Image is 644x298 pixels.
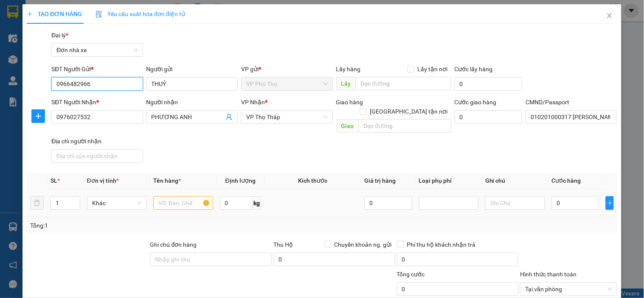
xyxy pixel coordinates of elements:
[150,241,197,248] label: Ghi chú đơn hàng
[27,11,82,17] span: TẠO ĐƠN HÀNG
[246,78,327,90] span: VP Phú Thọ
[51,149,143,163] input: Địa chỉ của người nhận
[455,77,523,91] input: Cước lấy hàng
[146,64,238,74] div: Người gửi
[51,136,143,146] div: Địa chỉ người nhận
[336,66,361,72] span: Lấy hàng
[336,99,363,106] span: Giao hàng
[92,197,141,209] span: Khác
[96,11,102,18] img: icon
[482,173,548,189] th: Ghi chú
[404,240,479,249] span: Phí thu hộ khách nhận trả
[146,97,238,107] div: Người nhận
[27,11,33,17] span: plus
[30,221,249,230] div: Tổng: 1
[150,253,272,266] input: Ghi chú đơn hàng
[51,32,68,39] span: Đại lý
[31,109,45,123] button: plus
[455,99,497,106] label: Cước giao hàng
[397,271,425,278] span: Tổng cước
[87,177,119,184] span: Đơn vị tính
[241,99,265,106] span: VP Nhận
[96,11,185,17] span: Yêu cầu xuất hóa đơn điện tử
[525,283,612,295] span: Tại văn phòng
[365,196,412,210] input: 0
[365,177,396,184] span: Giá trị hàng
[520,271,577,278] label: Hình thức thanh toán
[606,12,613,19] span: close
[552,177,581,184] span: Cước hàng
[298,177,327,184] span: Kích thước
[153,196,213,210] input: VD: Bàn, Ghế
[30,196,44,210] button: delete
[367,107,451,116] span: [GEOGRAPHIC_DATA] tận nơi
[606,196,613,210] button: plus
[485,196,545,210] input: Ghi Chú
[526,97,617,107] div: CMND/Passport
[455,110,523,124] input: Cước giao hàng
[416,173,482,189] th: Loại phụ phí
[32,113,45,120] span: plus
[414,64,451,74] span: Lấy tận nơi
[246,111,327,123] span: VP Thọ Tháp
[356,77,451,90] input: Dọc đường
[273,241,293,248] span: Thu Hộ
[331,240,395,249] span: Chuyển khoản ng. gửi
[225,177,256,184] span: Định lượng
[455,66,493,72] label: Cước lấy hàng
[51,177,57,184] span: SL
[336,119,359,133] span: Giao
[241,64,332,74] div: VP gửi
[606,200,613,206] span: plus
[253,196,261,210] span: kg
[51,64,143,74] div: SĐT Người Gửi
[336,77,356,90] span: Lấy
[51,97,143,107] div: SĐT Người Nhận
[359,119,451,133] input: Dọc đường
[598,4,622,28] button: Close
[226,114,233,120] span: user-add
[56,44,138,56] span: Đơn nhà xe
[153,177,181,184] span: Tên hàng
